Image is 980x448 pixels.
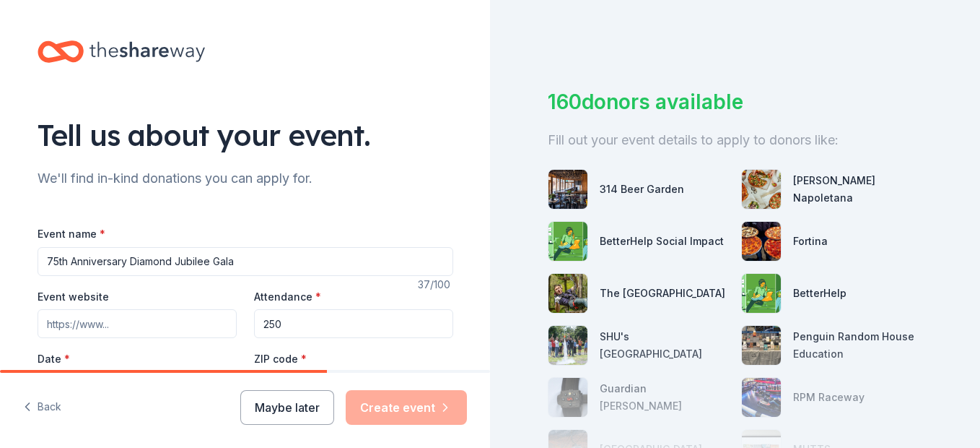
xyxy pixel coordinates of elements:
[793,285,846,302] div: BetterHelp
[548,87,922,117] div: 160 donors available
[38,352,237,366] label: Date
[254,352,307,366] label: ZIP code
[254,309,453,338] input: 20
[38,167,453,190] div: We'll find in-kind donations you can apply for.
[600,233,724,250] div: BetterHelp Social Impact
[793,233,828,250] div: Fortina
[742,222,781,261] img: photo for Fortina
[600,285,725,302] div: The [GEOGRAPHIC_DATA]
[38,309,237,338] input: https://www...
[38,247,453,276] input: Spring Fundraiser
[38,227,105,241] label: Event name
[254,290,321,304] label: Attendance
[548,129,922,152] div: Fill out your event details to apply to donors like:
[38,115,453,155] div: Tell us about your event.
[23,392,61,423] button: Back
[742,274,781,313] img: photo for BetterHelp
[793,172,923,207] div: [PERSON_NAME] Napoletana
[548,170,587,209] img: photo for 314 Beer Garden
[418,276,453,293] div: 37 /100
[548,274,587,313] img: photo for The Adventure Park
[240,390,334,425] button: Maybe later
[742,170,781,209] img: photo for Frank Pepe Pizzeria Napoletana
[600,181,684,198] div: 314 Beer Garden
[548,222,587,261] img: photo for BetterHelp Social Impact
[38,290,109,304] label: Event website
